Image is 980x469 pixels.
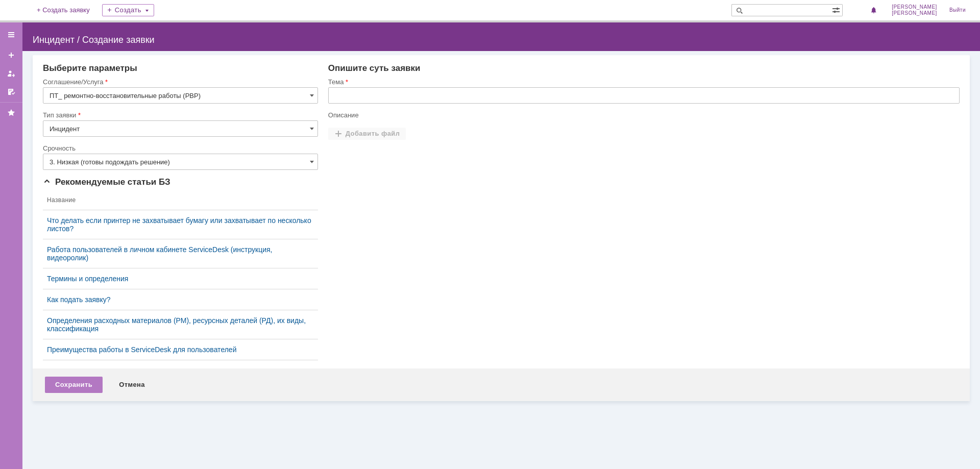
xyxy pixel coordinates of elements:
[102,4,154,16] div: Создать
[33,35,970,45] div: Инцидент / Создание заявки
[47,316,314,333] a: Определения расходных материалов (РМ), ресурсных деталей (РД), их виды, классификация
[43,190,318,210] th: Название
[328,79,958,85] div: Тема
[832,5,842,14] span: Расширенный поиск
[43,79,316,85] div: Соглашение/Услуга
[328,112,958,118] div: Описание
[892,10,937,16] span: [PERSON_NAME]
[3,65,19,82] a: Мои заявки
[43,112,316,118] div: Тип заявки
[43,145,316,152] div: Срочность
[47,275,314,283] a: Термины и определения
[3,84,19,100] a: Мои согласования
[47,216,314,233] a: Что делать если принтер не захватывает бумагу или захватывает по несколько листов?
[892,4,937,10] span: [PERSON_NAME]
[328,63,421,73] span: Опишите суть заявки
[43,63,137,73] span: Выберите параметры
[47,295,314,304] a: Как подать заявку?
[47,345,314,354] a: Преимущества работы в ServiceDesk для пользователей
[43,177,170,187] span: Рекомендуемые статьи БЗ
[3,47,19,63] a: Создать заявку
[47,245,314,262] a: Работа пользователей в личном кабинете ServiceDesk (инструкция, видеоролик)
